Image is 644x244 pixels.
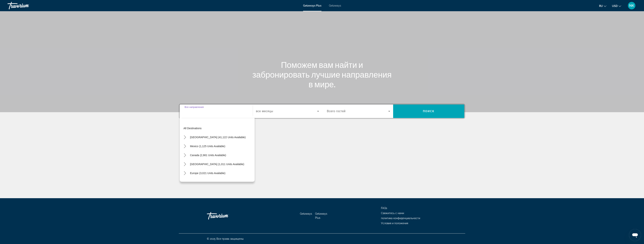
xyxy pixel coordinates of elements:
[303,4,321,7] a: Getaways Plus
[188,134,247,141] button: Select destination: United States (41,122 units available)
[612,4,618,7] span: USD
[381,222,408,225] a: Условия и положения
[627,2,637,10] button: User Menu
[256,110,273,113] span: все месяцы
[393,105,464,118] button: Search
[327,110,346,113] span: Всего гостей
[182,143,188,150] button: Toggle Mexico (1,125 units available) submenu
[182,134,188,141] button: Toggle United States (41,122 units available) submenu
[188,179,244,185] button: Select destination: Australia (237 units available)
[188,161,246,168] button: Select destination: Caribbean & Atlantic Islands (1,011 units available)
[423,110,435,113] span: Поиск
[381,217,420,220] a: политика конфиденциальности
[188,170,227,177] button: Select destination: Europe (3,021 units available)
[252,60,392,89] h1: Поможем вам найти и забронировать лучшие направления в мире.
[182,124,255,240] mat-tree: Destination tree
[182,152,188,159] button: Toggle Canada (2,661 units available) submenu
[300,212,312,215] a: Getaways
[190,172,225,175] span: Europe (3,021 units available)
[190,145,225,148] span: Mexico (1,125 units available)
[629,4,634,7] span: NK
[183,127,202,130] span: All destinations
[381,207,387,210] a: FAQs
[190,163,244,166] span: [GEOGRAPHIC_DATA] (1,011 units available)
[599,4,603,7] span: ru
[180,116,255,182] div: Destination options
[381,212,404,215] a: Свяжитесь с нами
[612,3,621,9] button: Change currency
[315,212,327,219] a: Getaways Plus
[182,161,188,168] button: Toggle Caribbean & Atlantic Islands (1,011 units available) submenu
[7,1,45,10] a: Travorium
[185,106,204,108] span: Все направления
[190,136,246,139] span: [GEOGRAPHIC_DATA] (41,122 units available)
[188,143,227,150] button: Select destination: Mexico (1,125 units available)
[207,237,244,240] span: © 2025 Все права защищены.
[207,210,244,221] a: Go Home
[188,152,228,159] button: Select destination: Canada (2,661 units available)
[182,170,188,177] button: Toggle Europe (3,021 units available) submenu
[182,125,255,132] button: Select destination: All destinations
[190,154,226,157] span: Canada (2,661 units available)
[180,105,464,118] div: Search widget
[185,109,248,114] input: Select destination
[629,229,641,241] iframe: Кнопка запуска окна обмена сообщениями
[599,3,606,9] button: Change language
[329,4,341,7] a: Getaways
[182,179,188,185] button: Toggle Australia (237 units available) submenu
